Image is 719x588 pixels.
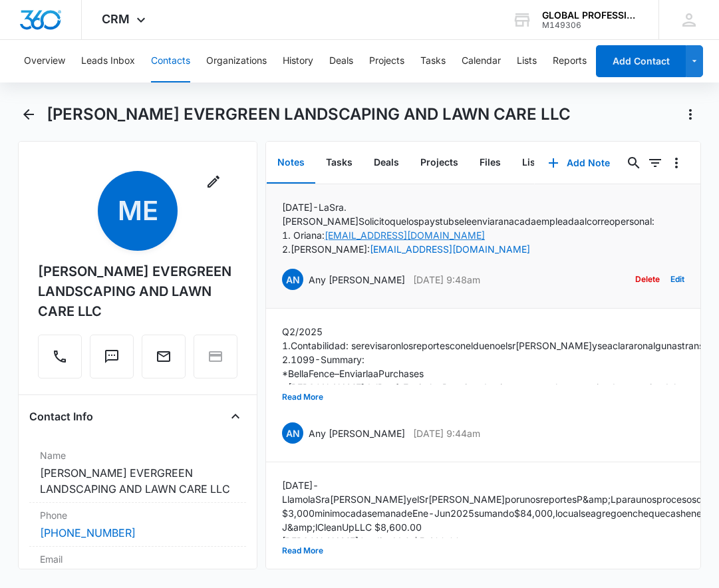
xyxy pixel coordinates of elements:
button: History [283,40,313,82]
button: Lists [517,40,537,82]
div: Phone[PHONE_NUMBER] [29,503,246,547]
button: Projects [369,40,404,82]
button: Contacts [151,40,190,82]
div: [PERSON_NAME] EVERGREEN LANDSCAPING AND LAWN CARE LLC [38,261,237,321]
button: Call [38,335,82,378]
button: Organizations [206,40,267,82]
label: Email [40,552,235,566]
p: 2. [PERSON_NAME]: [282,242,684,256]
button: Tasks [420,40,446,82]
button: Close [225,406,246,427]
span: AN [282,422,303,444]
a: [PHONE_NUMBER] [40,525,136,541]
h4: Contact Info [29,408,93,424]
a: Call [38,355,82,367]
label: Name [40,448,235,462]
a: Text [90,355,134,367]
button: Files [469,142,511,184]
div: account id [542,21,639,30]
button: Text [90,335,134,378]
button: Read More [282,538,323,563]
button: Deals [363,142,410,184]
button: Add Note [535,147,623,179]
button: Notes [267,142,315,184]
h1: [PERSON_NAME] EVERGREEN LANDSCAPING AND LAWN CARE LLC [47,104,571,124]
button: Overflow Menu [666,152,687,174]
p: [DATE] 9:44am [413,426,480,440]
button: Deals [329,40,353,82]
button: Lists [511,142,555,184]
button: Read More [282,384,323,410]
div: account name [542,10,639,21]
span: CRM [102,12,130,26]
button: Calendar [462,40,501,82]
button: Email [142,335,186,378]
button: Back [18,104,39,125]
span: ME [98,171,178,251]
button: Search... [623,152,645,174]
button: Tasks [315,142,363,184]
button: Add Contact [596,45,686,77]
button: Overview [24,40,65,82]
div: Name[PERSON_NAME] EVERGREEN LANDSCAPING AND LAWN CARE LLC [29,443,246,503]
p: [DATE]- La Sra. [PERSON_NAME] Solicito que los paystub se le enviaran a cada empleada al correo p... [282,200,684,228]
a: [EMAIL_ADDRESS][DOMAIN_NAME] [325,229,485,241]
span: AN [282,269,303,290]
p: 1. Oriana : [282,228,684,242]
button: Filters [645,152,666,174]
button: Actions [680,104,701,125]
a: [EMAIL_ADDRESS][DOMAIN_NAME] [370,243,530,255]
button: Edit [670,267,684,292]
label: Phone [40,508,235,522]
button: Projects [410,142,469,184]
p: [DATE] 9:48am [413,273,480,287]
button: Reports [553,40,587,82]
button: Delete [635,267,660,292]
a: Email [142,355,186,367]
dd: [PERSON_NAME] EVERGREEN LANDSCAPING AND LAWN CARE LLC [40,465,235,497]
p: Any [PERSON_NAME] [309,426,405,440]
p: Any [PERSON_NAME] [309,273,405,287]
button: Leads Inbox [81,40,135,82]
